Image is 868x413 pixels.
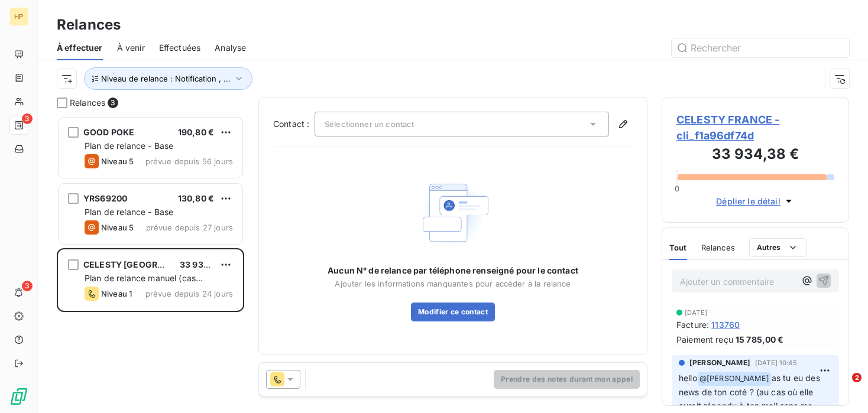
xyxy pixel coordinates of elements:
span: CELESTY FRANCE - cli_f1a96df74d [676,112,834,144]
span: 3 [22,113,33,124]
div: grid [57,116,244,413]
span: 3 [108,97,118,108]
button: Déplier le détail [712,194,798,208]
span: Niveau 1 [101,289,132,298]
span: [PERSON_NAME] [689,357,750,368]
button: Autres [749,238,807,257]
span: Plan de relance - Base [85,141,173,151]
span: GOOD POKE [83,127,134,137]
span: 15 785,00 € [736,333,784,346]
span: [DATE] 10:45 [755,359,797,366]
span: Plan de relance - Base [85,207,173,217]
span: Niveau 5 [101,157,134,166]
span: Niveau de relance : Notification , ... [101,74,231,83]
img: Empty state [415,175,491,251]
span: Déplier le détail [716,195,780,207]
span: Plan de relance manuel (cas complexe) [85,273,203,295]
span: Relances [70,97,105,109]
span: À effectuer [57,42,103,54]
span: 190,80 € [178,127,214,137]
span: Relances [701,243,735,252]
button: Niveau de relance : Notification , ... [84,67,252,90]
span: prévue depuis 24 jours [145,289,233,298]
span: 130,80 € [178,193,214,203]
button: Prendre des notes durant mon appel [494,370,640,389]
span: 3 [22,281,33,291]
img: Logo LeanPay [9,387,28,406]
span: Tout [669,243,687,252]
span: YRS69200 [83,193,127,203]
span: [DATE] [685,309,707,316]
span: À venir [117,42,145,54]
span: Paiement reçu [676,333,733,346]
span: 113760 [711,318,740,331]
span: 33 934,38 € [180,259,231,269]
div: HP [9,7,28,26]
h3: Relances [57,14,121,35]
h3: 33 934,38 € [676,144,834,167]
span: Analyse [215,42,246,54]
span: hello [679,373,697,383]
span: 2 [852,373,861,382]
span: Ajouter les informations manquantes pour accéder à la relance [335,279,571,288]
span: Effectuées [159,42,201,54]
span: @ [PERSON_NAME] [698,372,771,386]
span: prévue depuis 56 jours [145,157,233,166]
button: Modifier ce contact [411,303,495,321]
span: 0 [675,184,679,193]
span: Aucun N° de relance par téléphone renseigné pour le contact [328,265,578,277]
span: prévue depuis 27 jours [146,223,233,232]
span: Niveau 5 [101,223,134,232]
span: Sélectionner un contact [325,119,414,129]
span: CELESTY [GEOGRAPHIC_DATA] [83,259,212,269]
label: Contact : [273,118,315,130]
span: Facture : [676,318,709,331]
input: Rechercher [672,38,849,57]
iframe: Intercom live chat [828,373,856,401]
